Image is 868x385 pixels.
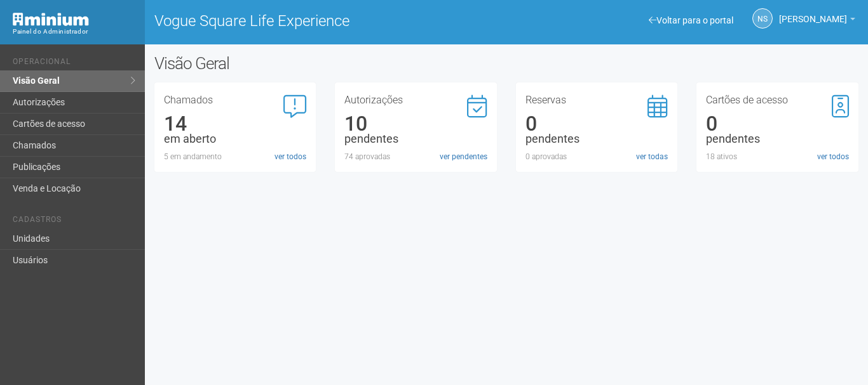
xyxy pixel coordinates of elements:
[164,133,307,145] div: em aberto
[526,118,668,129] div: 0
[164,151,307,162] div: 5 em andamento
[344,133,487,145] div: pendentes
[779,2,847,24] span: Nicolle Silva
[154,54,437,73] h2: Visão Geral
[706,151,849,162] div: 18 ativos
[344,151,487,162] div: 74 aprovadas
[13,57,135,70] li: Operacional
[706,95,849,105] h3: Cartões de acesso
[817,151,849,162] a: ver todos
[13,215,135,228] li: Cadastros
[779,16,855,26] a: [PERSON_NAME]
[752,8,773,29] a: NS
[706,118,849,129] div: 0
[154,13,497,29] h1: Vogue Square Life Experience
[275,151,306,162] a: ver todos
[706,133,849,145] div: pendentes
[526,95,668,105] h3: Reservas
[636,151,668,162] a: ver todas
[164,95,307,105] h3: Chamados
[526,133,668,145] div: pendentes
[526,151,668,162] div: 0 aprovadas
[344,95,487,105] h3: Autorizações
[649,15,733,25] a: Voltar para o portal
[440,151,487,162] a: ver pendentes
[344,118,487,129] div: 10
[164,118,307,129] div: 14
[13,13,89,26] img: Minium
[13,26,135,37] div: Painel do Administrador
